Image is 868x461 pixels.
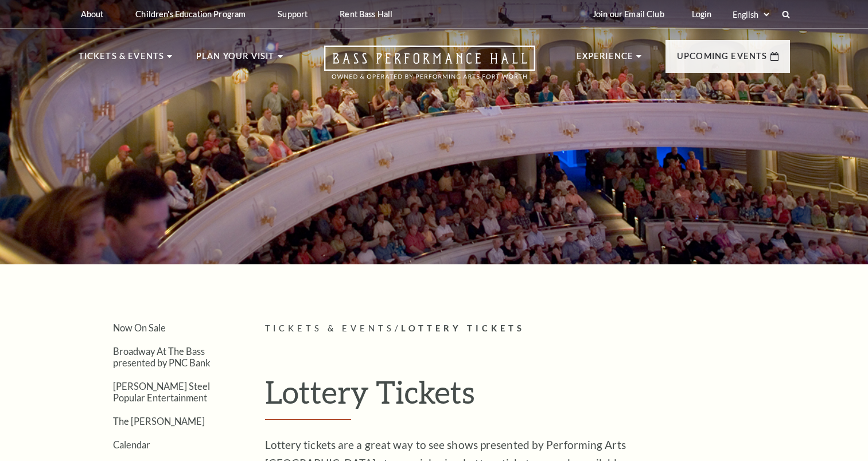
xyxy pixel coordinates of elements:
[196,49,275,70] p: Plan Your Visit
[81,9,104,19] p: About
[113,322,166,333] a: Now On Sale
[265,373,790,420] h1: Lottery Tickets
[401,323,525,333] span: Lottery Tickets
[113,439,150,450] a: Calendar
[113,346,211,368] a: Broadway At The Bass presented by PNC Bank
[265,322,790,336] p: /
[577,49,634,70] p: Experience
[113,381,210,403] a: [PERSON_NAME] Steel Popular Entertainment
[265,323,395,333] span: Tickets & Events
[278,9,308,19] p: Support
[113,416,205,427] a: The [PERSON_NAME]
[340,9,392,19] p: Rent Bass Hall
[135,9,246,19] p: Children's Education Program
[79,49,165,70] p: Tickets & Events
[677,49,768,70] p: Upcoming Events
[730,9,771,20] select: Select:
